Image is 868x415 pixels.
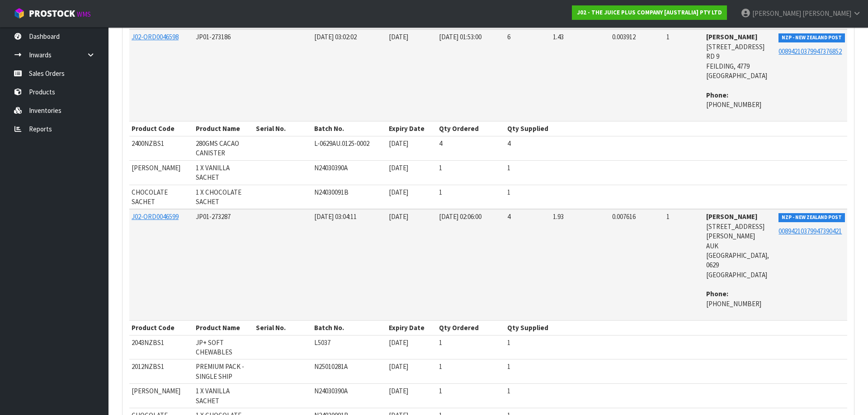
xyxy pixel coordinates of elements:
span: 1 [666,33,670,41]
span: 4 [507,212,510,221]
span: 1 [507,338,510,347]
span: NZP - NEW ZEALAND POST [778,213,845,222]
address: [PHONE_NUMBER] [706,289,774,308]
span: N25010281A [314,362,348,371]
span: [DATE] 02:06:00 [439,212,481,221]
span: 4 [507,139,510,148]
span: 1 [666,212,670,221]
span: ProStock [29,8,75,19]
strong: [PERSON_NAME] [706,212,758,221]
span: 4 [439,139,442,148]
th: Qty Ordered [437,321,505,335]
span: N24030091B [314,188,349,196]
span: 280GMS CACAO CANISTER [196,139,239,157]
strong: J02 - THE JUICE PLUS COMPANY [AUSTRALIA] PTY LTD [577,9,722,16]
span: 1 X CHOCOLATE SACHET [196,188,241,206]
strong: phone [706,289,728,298]
span: [PERSON_NAME] [802,9,851,18]
span: [DATE] [389,338,408,347]
span: JP01-273287 [196,212,231,221]
span: [DATE] [389,188,408,196]
span: 1 [439,387,442,395]
span: NZP - NEW ZEALAND POST [778,33,845,42]
th: Serial No. [254,121,312,136]
span: N24030390A [314,163,348,172]
span: 1 [507,362,510,371]
span: 1 X VANILLA SACHET [196,163,230,182]
span: 1 [439,362,442,371]
span: JP01-273186 [196,33,231,41]
span: [PERSON_NAME] [752,9,801,18]
small: WMS [77,10,91,19]
span: 2012NZBS1 [132,362,164,371]
span: JP+ SOFT CHEWABLES [196,338,232,356]
a: J02-ORD0046598 [132,33,179,41]
address: [PHONE_NUMBER] [706,90,774,110]
a: J02-ORD0046599 [132,212,179,221]
span: 1 [439,188,442,196]
span: [DATE] [389,362,408,371]
span: [DATE] 03:04:11 [314,212,357,221]
span: 1 [439,338,442,347]
strong: [PERSON_NAME] [706,33,758,41]
span: 0.003912 [612,33,636,41]
span: L-0629AU.0125-0002 [314,139,369,148]
th: Batch No. [312,121,387,136]
span: 1 [507,163,510,172]
span: 1 [507,188,510,196]
span: [DATE] 01:53:00 [439,33,481,41]
span: [PERSON_NAME] [132,163,180,172]
span: 1.43 [553,33,564,41]
span: 0.007616 [612,212,636,221]
th: Expiry Date [387,321,437,335]
th: Product Name [193,121,253,136]
span: 1.93 [553,212,564,221]
span: L5037 [314,338,330,347]
strong: phone [706,91,728,99]
th: Expiry Date [387,121,437,136]
span: CHOCOLATE SACHET [132,188,168,206]
span: [DATE] [389,212,408,221]
a: 00894210379947376852 [778,47,842,56]
th: Serial No. [254,321,312,335]
span: [DATE] [389,387,408,395]
span: [DATE] [389,139,408,148]
span: N24030390A [314,387,348,395]
span: 1 X VANILLA SACHET [196,387,230,405]
span: 1 [439,163,442,172]
span: [PERSON_NAME] [132,387,180,395]
img: cube-alt.png [14,8,25,19]
th: Product Code [129,121,193,136]
th: Qty Ordered [437,121,505,136]
th: Batch No. [312,321,387,335]
span: 6 [507,33,510,41]
span: [DATE] [389,33,408,41]
th: Qty Supplied [505,121,551,136]
address: [STREET_ADDRESS][PERSON_NAME] AUK [GEOGRAPHIC_DATA], 0629 [GEOGRAPHIC_DATA] [706,212,774,280]
th: Product Name [193,321,253,335]
th: Product Code [129,321,193,335]
span: 2043NZBS1 [132,338,164,347]
address: [STREET_ADDRESS] RD 9 FEILDING, 4779 [GEOGRAPHIC_DATA] [706,32,774,80]
a: 00894210379947390421 [778,227,842,235]
th: Qty Supplied [505,321,551,335]
span: 1 [507,387,510,395]
span: 2400NZBS1 [132,139,164,148]
span: [DATE] [389,163,408,172]
span: PREMIUM PACK - SINGLE SHIP [196,362,244,380]
span: [DATE] 03:02:02 [314,33,357,41]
